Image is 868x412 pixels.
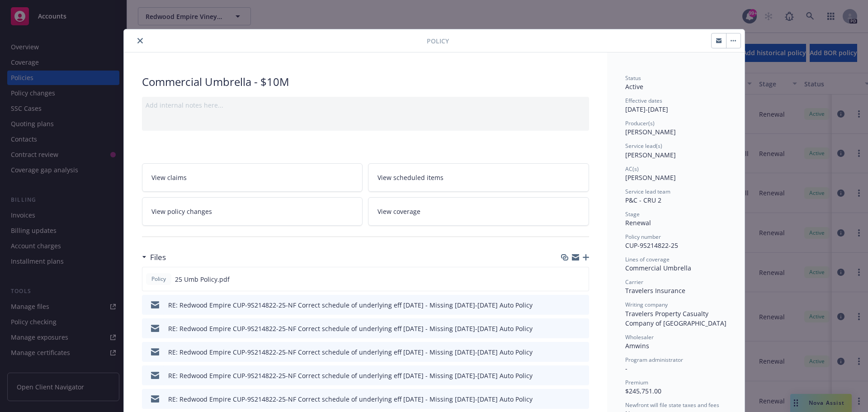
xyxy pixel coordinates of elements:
button: preview file [577,275,585,284]
span: 25 Umb Policy.pdf [175,275,230,284]
span: Newfront will file state taxes and fees [625,401,719,409]
button: close [135,35,146,46]
span: CUP-9S214822-25 [625,241,678,250]
button: preview file [577,300,585,310]
button: download file [563,347,570,357]
span: Active [625,82,643,91]
a: View policy changes [142,197,363,226]
span: [PERSON_NAME] [625,173,676,182]
span: Status [625,74,641,82]
button: preview file [577,371,585,380]
span: View coverage [377,207,420,216]
span: Travelers Property Casualty Company of [GEOGRAPHIC_DATA] [625,309,726,327]
div: RE: Redwood Empire CUP-9S214822-25-NF Correct schedule of underlying eff [DATE] - Missing [DATE]-... [168,300,533,310]
span: - [625,364,627,373]
span: Policy [427,36,449,46]
button: download file [563,394,570,404]
a: View coverage [368,197,589,226]
button: download file [562,275,570,284]
button: download file [563,324,570,333]
span: Effective dates [625,97,662,104]
div: RE: Redwood Empire CUP-9S214822-25-NF Correct schedule of underlying eff [DATE] - Missing [DATE]-... [168,347,533,357]
button: download file [563,371,570,380]
a: View claims [142,163,363,192]
div: [DATE] - [DATE] [625,97,726,114]
button: preview file [577,324,585,333]
span: Policy [150,275,168,283]
button: preview file [577,394,585,404]
span: $245,751.00 [625,387,661,395]
span: Premium [625,379,648,386]
span: Program administrator [625,356,683,364]
span: AC(s) [625,165,639,173]
span: Stage [625,210,640,218]
span: Wholesaler [625,333,654,341]
div: Add internal notes here... [146,100,585,110]
a: View scheduled items [368,163,589,192]
div: Commercial Umbrella - $10M [142,74,589,90]
button: download file [563,300,570,310]
span: P&C - CRU 2 [625,196,661,204]
div: RE: Redwood Empire CUP-9S214822-25-NF Correct schedule of underlying eff [DATE] - Missing [DATE]-... [168,324,533,333]
span: Amwins [625,341,649,350]
div: RE: Redwood Empire CUP-9S214822-25-NF Correct schedule of underlying eff [DATE] - Missing [DATE]-... [168,394,533,404]
span: [PERSON_NAME] [625,151,676,159]
button: preview file [577,347,585,357]
span: View scheduled items [377,173,443,182]
span: Carrier [625,278,643,286]
span: Travelers Insurance [625,286,685,295]
span: [PERSON_NAME] [625,128,676,136]
span: View claims [151,173,187,182]
span: Lines of coverage [625,256,670,263]
span: View policy changes [151,207,212,216]
span: Renewal [625,218,651,227]
h3: Files [150,251,166,263]
span: Service lead(s) [625,142,662,150]
span: Producer(s) [625,119,655,127]
span: Writing company [625,301,668,308]
div: RE: Redwood Empire CUP-9S214822-25-NF Correct schedule of underlying eff [DATE] - Missing [DATE]-... [168,371,533,380]
div: Commercial Umbrella [625,263,726,273]
span: Service lead team [625,188,670,195]
div: Files [142,251,166,263]
span: Policy number [625,233,661,241]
